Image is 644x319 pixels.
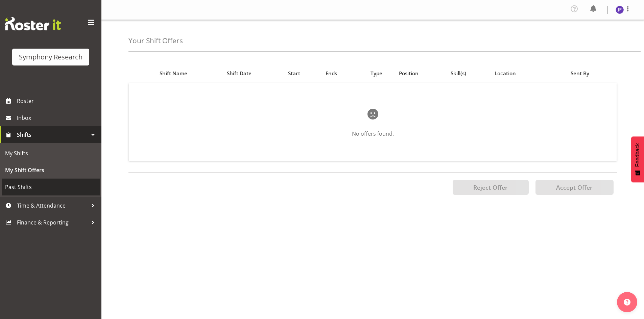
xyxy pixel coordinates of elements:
[556,183,593,191] span: Accept Offer
[19,52,82,62] div: Symphony Research
[128,37,183,45] h4: Your Shift Offers
[2,162,100,179] a: My Shift Offers
[2,145,100,162] a: My Shifts
[17,201,88,211] span: Time & Attendance
[17,113,98,123] span: Inbox
[288,70,318,77] div: Start
[150,130,595,138] p: No offers found.
[453,180,529,195] button: Reject Offer
[160,70,219,77] div: Shift Name
[5,165,96,175] span: My Shift Offers
[17,130,88,140] span: Shifts
[495,70,542,77] div: Location
[362,70,391,77] div: Type
[451,70,487,77] div: Skill(s)
[571,70,613,77] div: Sent By
[227,70,280,77] div: Shift Date
[2,179,100,195] a: Past Shifts
[624,299,630,305] img: help-xxl-2.png
[535,180,614,195] button: Accept Offer
[635,143,641,167] span: Feedback
[17,217,88,228] span: Finance & Reporting
[17,96,98,106] span: Roster
[473,183,508,191] span: Reject Offer
[616,6,624,14] img: judith-partridge11888.jpg
[5,182,96,192] span: Past Shifts
[5,17,61,30] img: Rosterit website logo
[631,136,644,182] button: Feedback - Show survey
[5,148,96,158] span: My Shifts
[326,70,354,77] div: Ends
[399,70,443,77] div: Position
